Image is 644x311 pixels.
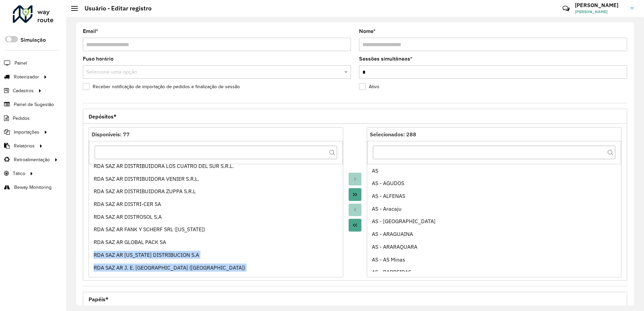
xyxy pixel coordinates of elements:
[372,192,617,200] div: AS - ALFENAS
[14,129,39,136] span: Importações
[94,187,339,195] div: RDA SAZ AR DISTRIBUIDORA ZUPPA S.R.L
[94,238,339,246] div: RDA SAZ AR GLOBAL PACK SA
[372,255,617,264] div: AS - AS Minas
[372,268,617,276] div: AS - BARREIRAS
[89,114,117,119] span: Depósitos*
[94,162,339,170] div: RDA SAZ AR DISTRIBUIDORA LOS CUATRO DEL SUR S.R.L.
[359,55,412,63] label: Sessões simultâneas
[83,83,240,90] label: Receber notificação de importação de pedidos e finalização de sessão
[575,2,625,8] h3: [PERSON_NAME]
[94,175,339,183] div: RDA SAZ AR DISTRIBUIDORA VENIER S.R.L.
[13,170,25,177] span: Tático
[349,188,361,201] button: Move All to Target
[78,5,152,12] h2: Usuário - Editar registro
[372,205,617,213] div: AS - Aracaju
[372,179,617,187] div: AS - AGUDOS
[372,230,617,238] div: AS - ARAGUAINA
[89,297,108,302] span: Papéis*
[559,1,573,16] a: Contato Rápido
[94,225,339,233] div: RDA SAZ AR FANK Y SCHERF SRL ([US_STATE])
[372,243,617,251] div: AS - ARARAQUARA
[14,101,54,108] span: Painel de Sugestão
[370,130,618,138] div: Selecionados: 288
[359,27,376,35] label: Nome
[14,156,50,163] span: Retroalimentação
[575,9,625,15] span: [PERSON_NAME]
[349,219,361,232] button: Move All to Source
[14,184,52,191] span: Beway Monitoring
[14,73,39,80] span: Roteirizador
[92,130,340,138] div: Disponíveis: 77
[372,167,617,175] div: AS
[94,213,339,221] div: RDA SAZ AR DISTROSOL S.A
[359,83,379,90] label: Ativo
[372,217,617,225] div: AS - [GEOGRAPHIC_DATA]
[13,115,30,122] span: Pedidos
[14,142,35,149] span: Relatórios
[94,251,339,259] div: RDA SAZ AR [US_STATE] DISTRIBUCION S.A
[13,87,34,94] span: Cadastros
[83,55,114,63] label: Fuso horário
[83,27,98,35] label: Email
[94,264,339,272] div: RDA SAZ AR J. E. [GEOGRAPHIC_DATA] ([GEOGRAPHIC_DATA])
[94,200,339,208] div: RDA SAZ AR DISTRI-CER SA
[21,36,46,44] label: Simulação
[14,60,27,67] span: Painel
